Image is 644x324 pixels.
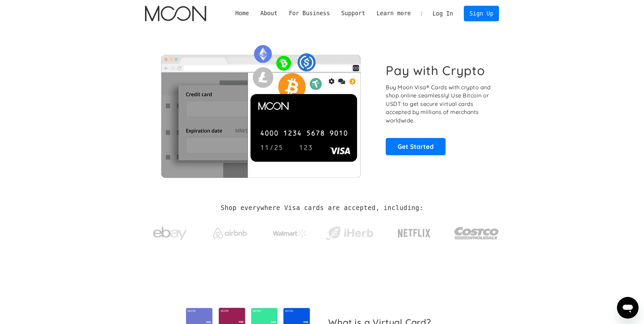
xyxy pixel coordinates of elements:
[145,216,195,248] a: ebay
[617,297,639,319] iframe: Botón para iniciar la ventana de mensajería
[341,9,365,18] div: Support
[260,9,278,18] div: About
[221,204,423,212] h2: Shop everywhere Visa cards are accepted, including:
[336,9,371,18] div: Support
[153,223,187,244] img: ebay
[264,223,315,241] a: Walmart
[397,225,431,242] img: Netflix
[255,9,283,18] div: About
[324,218,375,246] a: iHerb
[145,6,206,21] a: home
[289,9,330,18] div: For Business
[386,63,485,78] h1: Pay with Crypto
[427,6,459,21] a: Log In
[386,138,446,155] a: Get Started
[384,218,445,245] a: Netflix
[213,228,247,238] img: Airbnb
[371,9,416,18] div: Learn more
[386,83,492,125] p: Buy Moon Visa® Cards with crypto and shop online seamlessly! Use Bitcoin or USDT to get secure vi...
[454,214,499,249] a: Costco
[464,6,499,21] a: Sign Up
[283,9,336,18] div: For Business
[145,40,377,178] img: Moon Cards let you spend your crypto anywhere Visa is accepted.
[324,225,375,242] img: iHerb
[377,9,411,18] div: Learn more
[454,221,499,246] img: Costco
[205,221,255,242] a: Airbnb
[273,229,307,237] img: Walmart
[230,9,255,18] a: Home
[145,6,206,21] img: Moon Logo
